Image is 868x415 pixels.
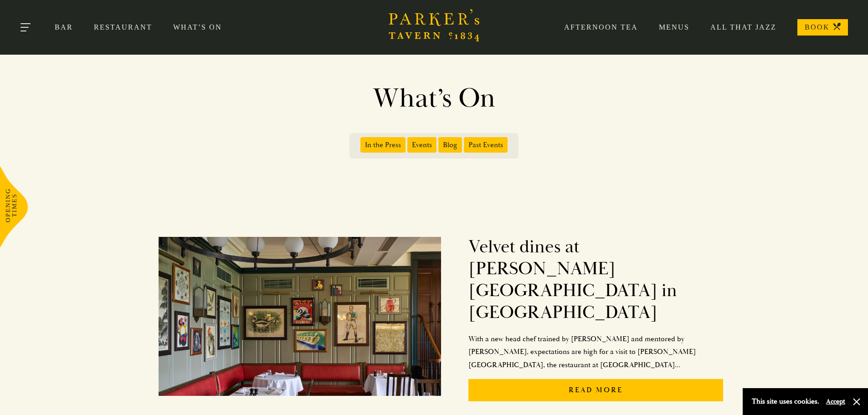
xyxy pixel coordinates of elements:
[468,236,724,323] h2: Velvet dines at [PERSON_NAME][GEOGRAPHIC_DATA] in [GEOGRAPHIC_DATA]
[752,395,819,408] p: This site uses cookies.
[468,333,724,372] p: With a new head chef trained by [PERSON_NAME] and mentored by [PERSON_NAME], expectations are hig...
[175,82,694,115] h1: What’s On
[159,227,724,409] a: Velvet dines at [PERSON_NAME][GEOGRAPHIC_DATA] in [GEOGRAPHIC_DATA]With a new head chef trained b...
[852,397,861,406] button: Close and accept
[407,137,437,153] span: Events
[438,137,462,153] span: Blog
[360,137,406,153] span: In the Press
[826,397,845,406] button: Accept
[464,137,508,153] span: Past Events
[468,379,724,401] p: Read More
